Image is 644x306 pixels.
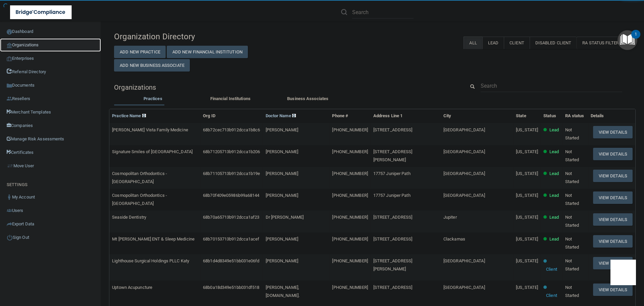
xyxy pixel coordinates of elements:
[287,96,328,101] span: Business Associates
[203,215,259,220] span: 68b70a65713b912dcca1af23
[516,149,538,154] span: [US_STATE]
[210,96,251,101] span: Financial Institutions
[593,235,633,248] button: View Details
[332,171,368,176] span: [PHONE_NUMBER]
[593,191,633,204] button: View Details
[443,127,485,132] span: [GEOGRAPHIC_DATA]
[516,171,538,176] span: [US_STATE]
[114,59,190,72] button: Add New Business Associate
[371,109,441,123] th: Address Line 1
[530,37,577,49] label: Disabled Client
[443,236,465,242] span: Clackamas
[481,80,622,92] input: Search
[266,215,304,220] span: Dr [PERSON_NAME]
[516,258,538,263] span: [US_STATE]
[112,285,152,290] span: Uptown Acupuncture
[266,258,298,263] span: [PERSON_NAME]
[443,193,485,198] span: [GEOGRAPHIC_DATA]
[112,171,167,184] span: Cosmopolitan Orthodontics - [GEOGRAPHIC_DATA]
[549,170,559,178] p: Lead
[7,194,12,200] img: ic_user_dark.df1a06c3.png
[443,215,457,220] span: Jupiter
[516,285,538,290] span: [US_STATE]
[266,171,298,176] span: [PERSON_NAME]
[112,149,193,154] span: Signature Smiles of [GEOGRAPHIC_DATA]
[332,193,368,198] span: [PHONE_NUMBER]
[332,149,368,154] span: [PHONE_NUMBER]
[332,285,368,290] span: [PHONE_NUMBER]
[7,43,12,48] img: organization-icon.f8decf85.png
[443,149,485,154] span: [GEOGRAPHIC_DATA]
[203,127,260,132] span: 68b72cec713b912dcca1b8c6
[546,265,557,273] p: Client
[192,95,269,104] li: Financial Institutions
[593,148,633,160] button: View Details
[482,37,504,49] label: Lead
[635,34,637,43] div: 1
[443,258,485,263] span: [GEOGRAPHIC_DATA]
[332,258,368,263] span: [PHONE_NUMBER]
[112,193,167,206] span: Cosmopolitan Orthodontics - [GEOGRAPHIC_DATA]
[373,215,413,220] span: [STREET_ADDRESS]
[7,163,13,169] img: briefcase.64adab9b.png
[144,96,162,101] span: Practices
[114,95,192,104] li: Practices
[167,46,248,58] button: Add New Financial Institution
[352,6,414,18] input: Search
[114,46,166,58] button: Add New Practice
[546,292,557,300] p: Client
[7,96,12,101] img: ic_reseller.de258add.png
[203,285,259,290] span: 68b0a18d349e51bb031df518
[332,236,368,242] span: [PHONE_NUMBER]
[443,285,485,290] span: [GEOGRAPHIC_DATA]
[7,56,12,61] img: enterprise.0d942306.png
[565,149,579,162] span: Not Started
[112,236,195,242] span: Mt [PERSON_NAME] ENT & Sleep Medicine
[513,109,541,123] th: State
[443,171,485,176] span: [GEOGRAPHIC_DATA]
[565,236,579,250] span: Not Started
[593,283,633,296] button: View Details
[373,236,413,242] span: [STREET_ADDRESS]
[200,109,263,123] th: Org ID
[332,127,368,132] span: [PHONE_NUMBER]
[441,109,513,123] th: City
[618,30,637,50] button: Open Resource Center, 1 new notification
[332,215,368,220] span: [PHONE_NUMBER]
[112,113,146,118] a: Practice Name
[549,148,559,156] p: Lead
[373,258,413,271] span: [STREET_ADDRESS][PERSON_NAME]
[593,213,633,226] button: View Details
[373,171,411,176] span: 17757 Juniper Path
[565,285,579,298] span: Not Started
[114,32,279,41] h4: Organization Directory
[7,234,13,241] img: ic_power_dark.7ecde6b1.png
[504,37,530,49] label: Client
[373,149,413,162] span: [STREET_ADDRESS][PERSON_NAME]
[266,285,300,298] span: [PERSON_NAME], [DOMAIN_NAME].
[516,215,538,220] span: [US_STATE]
[112,258,189,263] span: Lighthouse Surgical Holdings PLLC Katy
[565,193,579,206] span: Not Started
[112,127,188,132] span: [PERSON_NAME] Vista Family Medicine
[7,181,28,189] label: SETTINGS
[203,171,260,176] span: 68b71105713b912dcca1b19e
[266,236,298,242] span: [PERSON_NAME]
[562,109,588,123] th: RA status
[565,127,579,140] span: Not Started
[516,193,538,198] span: [US_STATE]
[266,193,298,198] span: [PERSON_NAME]
[565,215,579,228] span: Not Started
[341,9,347,15] img: ic-search.3b580494.png
[203,149,260,154] span: 68b71205713b912dcca1b206
[565,258,579,271] span: Not Started
[203,236,259,242] span: 68b70153713b912dcca1acef
[195,95,266,103] label: Financial Institutions
[117,95,188,103] label: Practices
[329,109,370,123] th: Phone #
[582,40,625,45] span: RA Status Filter
[272,95,343,103] label: Business Associates
[114,84,455,91] h5: Organizations
[7,208,12,213] img: icon-users.e205127d.png
[593,170,633,182] button: View Details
